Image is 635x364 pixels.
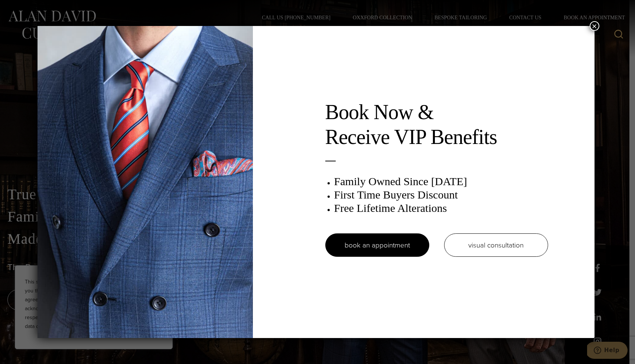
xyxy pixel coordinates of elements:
[17,5,32,12] span: Help
[590,21,599,31] button: Close
[334,201,548,215] h3: Free Lifetime Alterations
[325,233,429,257] a: book an appointment
[325,100,548,150] h2: Book Now & Receive VIP Benefits
[444,233,548,257] a: visual consultation
[334,175,548,188] h3: Family Owned Since [DATE]
[334,188,548,201] h3: First Time Buyers Discount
